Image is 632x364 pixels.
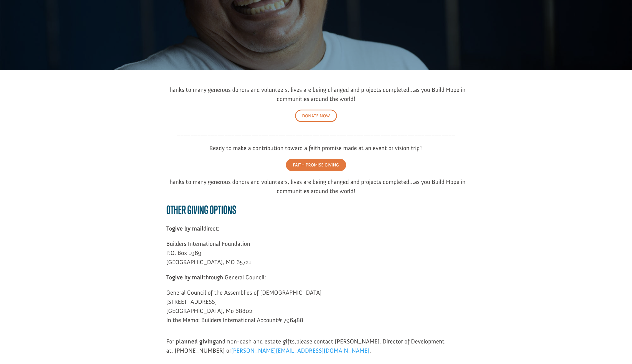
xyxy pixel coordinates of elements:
[166,85,466,103] div: Thanks to many generous donors and volunteers, lives are being changed and projects completed…as ...
[166,337,466,361] p: For please contact [PERSON_NAME], Director of Development at, [PHONE_NUMBER] or .
[166,177,466,202] p: Thanks to many generous donors and volunteers, lives are being changed and projects completed…as ...
[231,347,370,357] a: [PERSON_NAME][EMAIL_ADDRESS][DOMAIN_NAME]
[10,22,14,26] img: US.png
[166,203,236,216] span: Other Giving Options
[10,12,14,16] img: emoji partyPopper
[166,143,466,153] div: Ready to make a contribution toward a faith promise made at an event or vision trip?
[295,110,337,122] a: DONATE NOW
[78,11,103,21] button: Donate
[286,159,346,171] a: FAITH PROMISE GIVING
[166,289,322,324] span: General Council of the Assemblies of [DEMOGRAPHIC_DATA] [STREET_ADDRESS] [GEOGRAPHIC_DATA], Mo 68...
[15,22,76,26] span: [GEOGRAPHIC_DATA] , [GEOGRAPHIC_DATA]
[10,17,76,21] div: to
[13,17,47,21] strong: [GEOGRAPHIC_DATA]
[174,338,296,345] span: and non-cash and estate gifts,
[172,274,203,281] strong: give by mail
[166,273,466,288] p: To through General Council:
[172,225,203,232] strong: give by mail
[166,128,466,143] p: __________________________________________________________________________________
[166,239,466,273] p: Builders International Foundation P.O. Box 1969 [GEOGRAPHIC_DATA], MO 65721
[10,6,76,17] div: [PERSON_NAME] donated $50
[176,338,216,345] strong: planned giving
[166,224,466,239] p: To direct:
